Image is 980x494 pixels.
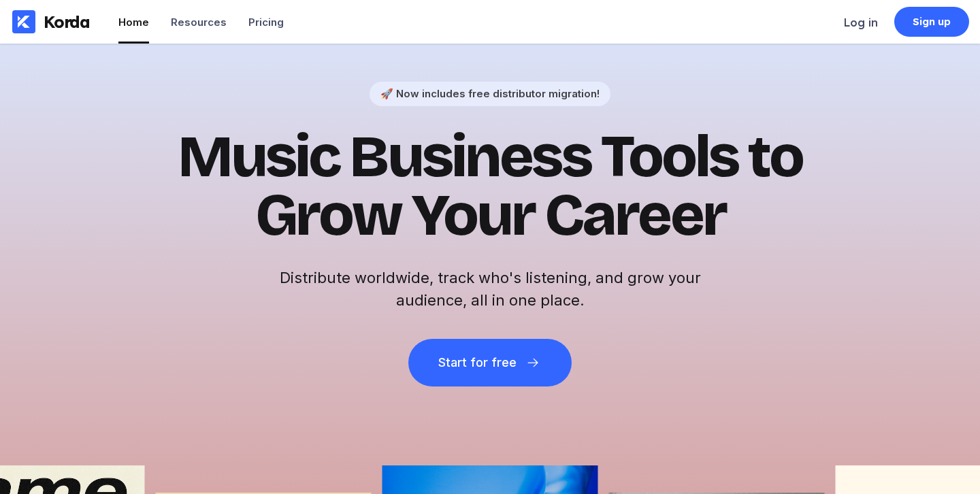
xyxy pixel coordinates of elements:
[894,7,969,37] a: Sign up
[844,16,878,29] div: Log in
[171,16,227,29] div: Resources
[157,128,823,245] h1: Music Business Tools to Grow Your Career
[272,267,708,312] h2: Distribute worldwide, track who's listening, and grow your audience, all in one place.
[438,356,516,369] div: Start for free
[380,87,600,100] div: 🚀 Now includes free distributor migration!
[248,16,284,29] div: Pricing
[913,15,951,29] div: Sign up
[44,12,90,32] div: Korda
[118,16,149,29] div: Home
[408,339,572,386] button: Start for free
